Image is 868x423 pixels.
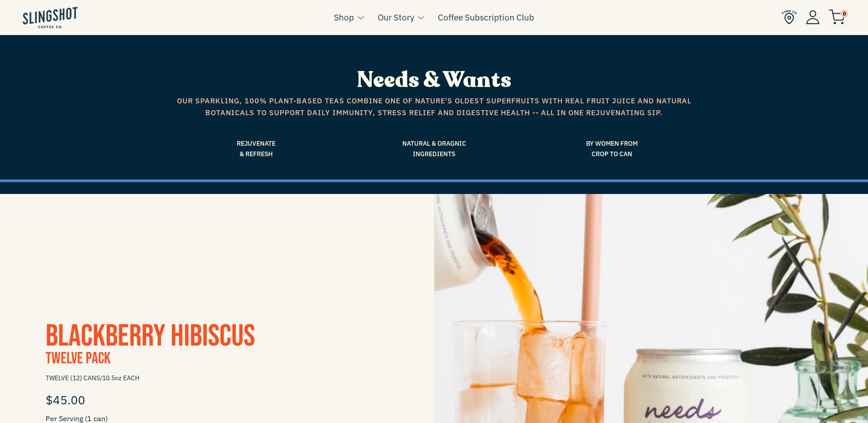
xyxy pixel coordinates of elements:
span: By Women From Crop to Can [530,138,694,159]
span: Twelve Pack [46,349,110,368]
span: Needs & Wants [357,65,511,95]
span: Rejuvenate & Refresh [174,138,338,159]
img: cart [829,10,845,25]
a: Coffee Subscription Club [438,10,534,24]
a: Our Story [378,10,414,24]
img: Find Us [782,10,797,25]
div: $45.00 [46,386,389,413]
a: Shop [334,10,354,24]
a: Blackberry Hibiscus [46,318,255,355]
span: 0 [840,10,848,18]
span: Natural & Oragnic Ingredients [352,138,516,159]
span: Our sparkling, 100% plant-based teas combine one of nature's oldest superfruits with real fruit j... [174,95,694,118]
img: Account [806,10,820,24]
span: TWELVE (12) CANS/10.5oz EACH [46,370,389,386]
a: 0 [829,12,845,23]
